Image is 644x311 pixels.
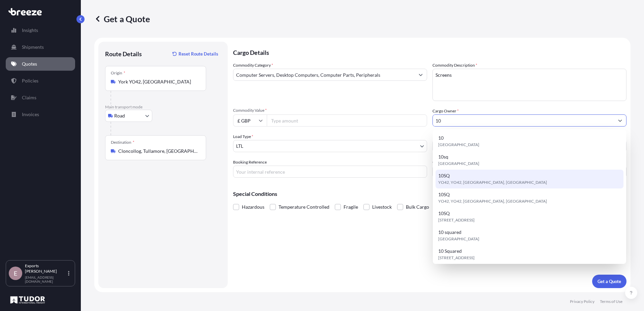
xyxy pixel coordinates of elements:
p: Shipments [22,44,44,50]
input: Full name [433,114,614,127]
span: YO42, YO42, [GEOGRAPHIC_DATA], [GEOGRAPHIC_DATA] [438,198,547,205]
span: 10 [438,135,444,141]
label: Commodity Category [233,62,273,69]
span: [GEOGRAPHIC_DATA] [438,236,479,242]
p: Terms of Use [600,299,622,304]
span: Load Type [233,133,253,140]
span: Hazardous [242,202,264,212]
span: Road [114,112,125,119]
p: Reset Route Details [179,50,218,57]
input: Origin [118,78,198,85]
span: Bulk Cargo [406,202,429,212]
label: Cargo Owner [432,108,459,114]
span: 10sq [438,153,448,160]
input: Select a commodity type [233,69,415,81]
span: 10SQ [438,210,450,217]
p: Cargo Details [233,42,626,62]
p: Get a Quote [94,13,150,24]
p: Quotes [22,61,37,67]
p: Policies [22,77,38,84]
p: Invoices [22,111,39,118]
div: Origin [111,70,125,76]
div: Destination [111,140,134,145]
span: 10 squared [438,229,461,236]
span: 10SQ [438,191,450,198]
p: [EMAIL_ADDRESS][DOMAIN_NAME] [25,275,67,283]
span: LTL [236,143,243,149]
label: Commodity Description [432,62,477,69]
p: Insights [22,27,38,34]
span: Temperature Controlled [279,202,329,212]
span: YO42, YO42, [GEOGRAPHIC_DATA], [GEOGRAPHIC_DATA] [438,179,547,186]
span: Commodity Value [233,108,427,113]
p: Main transport mode [105,104,221,110]
label: Carrier Name [432,159,456,166]
p: Privacy Policy [570,299,594,304]
span: E [14,270,17,277]
p: Route Details [105,50,142,58]
span: [GEOGRAPHIC_DATA] [438,141,479,148]
input: Your internal reference [233,166,427,178]
input: Type amount [267,114,427,127]
span: 10SQ [438,172,450,179]
span: [GEOGRAPHIC_DATA] [438,160,479,167]
input: Destination [118,148,198,154]
span: Fragile [344,202,358,212]
input: Enter name [432,166,626,178]
span: Livestock [372,202,392,212]
span: Freight Cost [432,133,626,139]
button: Select transport [105,110,152,122]
p: Special Conditions [233,191,626,197]
p: Claims [22,94,36,101]
span: [STREET_ADDRESS] [438,254,475,261]
span: [STREET_ADDRESS] [438,217,475,223]
p: Get a Quote [598,278,621,285]
button: Show suggestions [614,114,626,127]
img: organization-logo [8,295,47,305]
label: Booking Reference [233,159,267,166]
span: 10 Squared [438,248,462,254]
button: Show suggestions [415,69,427,81]
p: Exports [PERSON_NAME] [25,263,67,274]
